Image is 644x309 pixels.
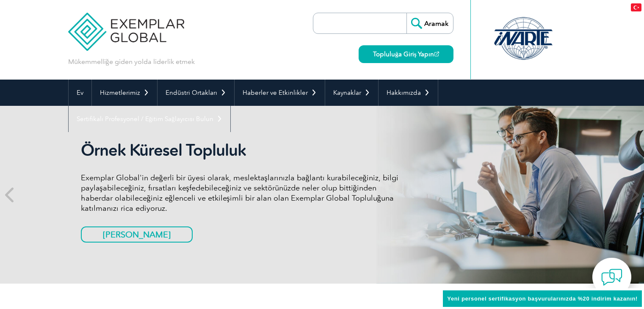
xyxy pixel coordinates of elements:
font: Hakkımızda [387,89,421,97]
img: open_square.png [434,52,439,56]
a: Kaynaklar [325,80,378,106]
a: Hizmetlerimiz [92,80,157,106]
font: Mükemmelliğe giden yolda liderlik etmek [68,58,195,66]
img: tr [631,3,641,11]
font: Örnek Küresel Topluluk [81,141,246,160]
font: Topluluğa Giriş Yapın [373,50,434,58]
font: Haberler ve Etkinlikler [243,89,308,97]
font: Exemplar Global'in değerli bir üyesi olarak, meslektaşlarınızla bağlantı kurabileceğiniz, bilgi p... [81,173,398,213]
img: contact-chat.png [601,267,622,288]
font: Kaynaklar [333,89,361,97]
font: Hizmetlerimiz [100,89,140,97]
font: Ev [77,89,83,97]
a: Topluluğa Giriş Yapın [359,45,453,63]
a: Endüstri Ortakları [158,80,234,106]
font: Sertifikalı Profesyonel / Eğitim Sağlayıcısı Bulun [77,115,213,123]
a: Sertifikalı Profesyonel / Eğitim Sağlayıcısı Bulun [69,106,230,132]
a: Haberler ve Etkinlikler [235,80,325,106]
a: Hakkımızda [379,80,438,106]
input: Aramak [406,13,453,33]
a: Ev [69,80,91,106]
font: Endüstri Ortakları [166,89,217,97]
font: [PERSON_NAME] [103,229,171,240]
font: Yeni personel sertifikasyon başvurularınızda %20 indirim kazanın! [447,295,638,302]
a: [PERSON_NAME] [81,226,193,243]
